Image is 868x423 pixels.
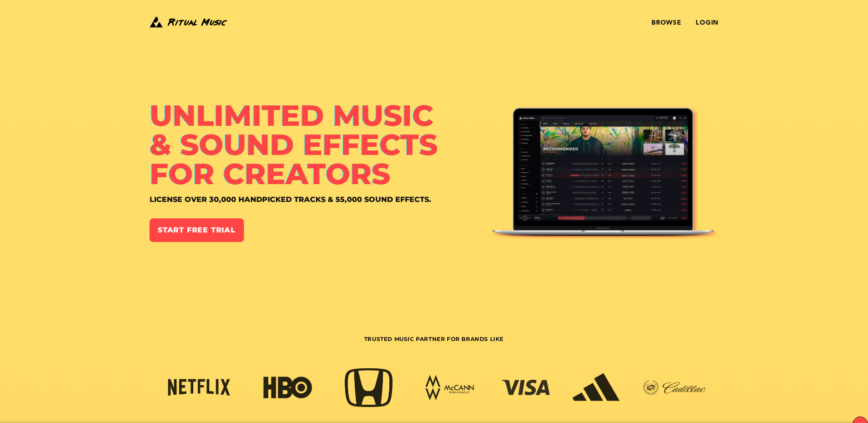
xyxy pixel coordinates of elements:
img: honda [340,366,398,410]
a: Start Free Trial [150,218,244,242]
img: Ritual Music [150,15,227,29]
img: mccann [421,374,479,401]
a: Browse [651,19,681,26]
h4: License over 30,000 handpicked tracks & 55,000 sound effects. [150,196,491,204]
img: hbo [258,375,317,401]
h1: Unlimited Music & Sound Effects for Creators [150,101,491,188]
img: adidas [567,371,625,405]
img: cadillac [638,377,711,398]
img: Ritual Music [491,105,718,244]
img: visa [496,377,555,399]
h3: Trusted Music Partner for Brands Like [150,335,718,364]
img: netflix [163,376,236,399]
a: Login [696,19,718,26]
